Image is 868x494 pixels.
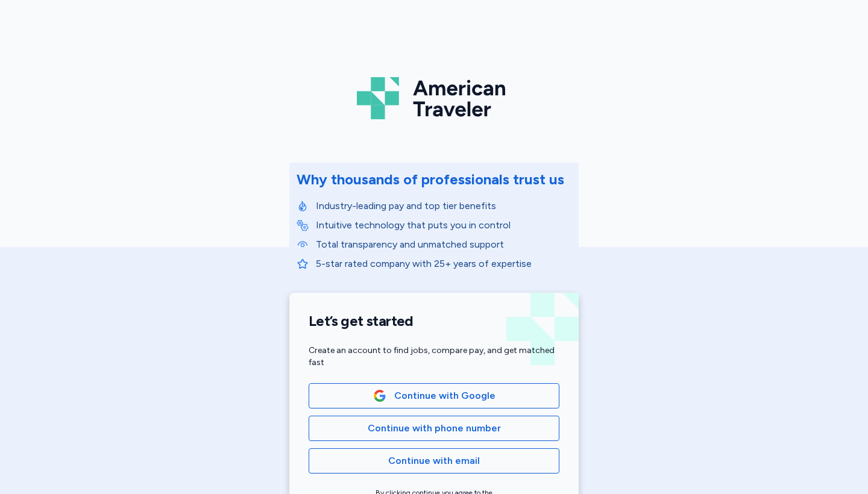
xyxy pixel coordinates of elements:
span: Continue with Google [394,389,495,403]
p: Total transparency and unmatched support [316,237,571,252]
img: Logo [357,72,511,124]
h1: Let’s get started [309,312,559,330]
p: 5-star rated company with 25+ years of expertise [316,257,571,271]
button: Continue with email [309,448,559,474]
button: Continue with phone number [309,416,559,441]
div: Create an account to find jobs, compare pay, and get matched fast [309,345,559,369]
img: Google Logo [373,389,386,402]
span: Continue with phone number [368,421,501,436]
p: Intuitive technology that puts you in control [316,218,571,233]
p: Industry-leading pay and top tier benefits [316,199,571,213]
span: Continue with email [388,454,480,468]
div: Why thousands of professionals trust us [297,170,564,189]
button: Google LogoContinue with Google [309,383,559,408]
